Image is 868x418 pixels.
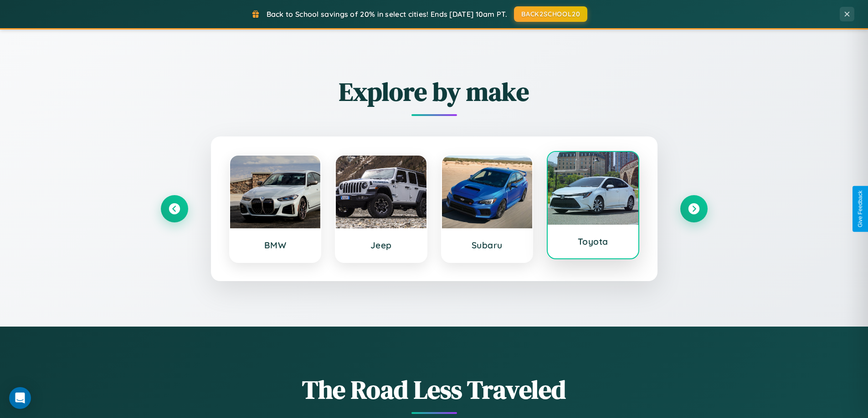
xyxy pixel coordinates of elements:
h3: Toyota [557,236,629,247]
h3: BMW [239,240,312,251]
div: Open Intercom Messenger [9,387,31,409]
h1: The Road Less Traveled [161,372,708,407]
button: BACK2SCHOOL20 [514,6,587,22]
h3: Jeep [345,240,417,251]
h3: Subaru [451,240,524,251]
div: Give Feedback [857,191,863,227]
h2: Explore by make [161,74,708,109]
span: Back to School savings of 20% in select cities! Ends [DATE] 10am PT. [267,10,507,19]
